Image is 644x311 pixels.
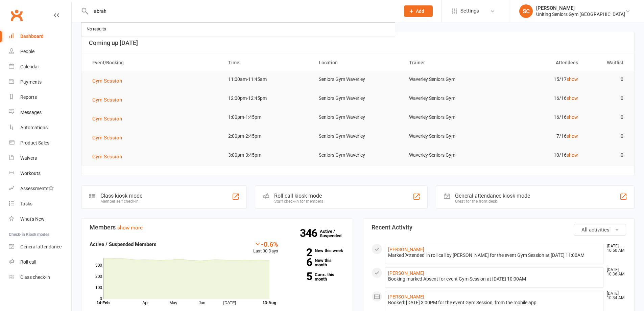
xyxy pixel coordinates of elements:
[416,8,424,14] span: Add
[388,276,601,282] div: Booking marked Absent for event Gym Session at [DATE] 10:00AM
[92,154,122,160] span: Gym Session
[20,274,50,280] div: Class check-in
[9,239,71,254] a: General attendance kiosk mode
[90,241,157,247] strong: Active / Suspended Members
[253,240,278,248] div: -0.6%
[388,270,424,276] a: [PERSON_NAME]
[9,135,71,151] a: Product Sales
[20,79,42,85] div: Payments
[567,152,578,158] a: show
[222,147,313,163] td: 3:00pm-3:45pm
[9,196,71,212] a: Tasks
[288,271,312,282] strong: 5
[222,90,313,106] td: 12:00pm-12:45pm
[92,115,127,123] button: Gym Session
[313,54,403,71] th: Location
[403,109,494,125] td: Waverley Seniors Gym
[584,90,629,106] td: 0
[85,24,108,34] div: No results
[403,71,494,87] td: Waverley Seniors Gym
[494,109,584,125] td: 16/16
[9,120,71,135] a: Automations
[274,199,323,204] div: Staff check-in for members
[288,248,344,253] a: 2New this week
[20,49,34,54] div: People
[20,201,32,206] div: Tasks
[584,71,629,87] td: 0
[288,258,344,267] a: 6New this month
[100,199,142,204] div: Member self check-in
[567,95,578,101] a: show
[403,54,494,71] th: Trainer
[9,59,71,74] a: Calendar
[20,64,39,69] div: Calendar
[313,90,403,106] td: Seniors Gym Waverley
[9,29,71,44] a: Dashboard
[20,155,37,161] div: Waivers
[222,71,313,87] td: 11:00am-11:45am
[9,44,71,59] a: People
[288,247,312,258] strong: 2
[274,193,323,199] div: Roll call kiosk mode
[388,294,424,299] a: [PERSON_NAME]
[89,6,395,16] input: Search...
[253,240,278,255] div: Last 30 Days
[222,54,313,71] th: Time
[20,140,49,146] div: Product Sales
[92,77,127,85] button: Gym Session
[313,147,403,163] td: Seniors Gym Waverley
[9,181,71,196] a: Assessments
[20,171,41,176] div: Workouts
[92,78,122,84] span: Gym Session
[388,247,424,252] a: [PERSON_NAME]
[20,94,37,100] div: Reports
[222,128,313,144] td: 2:00pm-2:45pm
[92,116,122,122] span: Gym Session
[90,224,344,231] h3: Members
[20,125,48,130] div: Automations
[288,272,344,281] a: 5Canx. this month
[20,186,54,191] div: Assessments
[403,90,494,106] td: Waverley Seniors Gym
[388,300,601,306] div: Booked: [DATE] 3:00PM for the event Gym Session, from the mobile app
[92,135,122,141] span: Gym Session
[388,252,601,258] div: Marked 'Attended' in roll call by [PERSON_NAME] for the event Gym Session at [DATE] 11:00AM
[92,153,127,161] button: Gym Session
[20,244,62,249] div: General attendance
[494,90,584,106] td: 16/16
[403,147,494,163] td: Waverley Seniors Gym
[117,225,143,231] a: show more
[603,244,626,253] time: [DATE] 10:50 AM
[9,254,71,270] a: Roll call
[536,11,625,17] div: Uniting Seniors Gym [GEOGRAPHIC_DATA]
[20,110,42,115] div: Messages
[20,34,44,39] div: Dashboard
[567,76,578,82] a: show
[603,268,626,276] time: [DATE] 10:36 AM
[494,128,584,144] td: 7/16
[403,128,494,144] td: Waverley Seniors Gym
[92,97,122,103] span: Gym Session
[9,74,71,90] a: Payments
[89,40,627,46] h3: Coming up [DATE]
[567,114,578,120] a: show
[584,109,629,125] td: 0
[584,128,629,144] td: 0
[313,109,403,125] td: Seniors Gym Waverley
[584,147,629,163] td: 0
[8,7,25,24] a: Clubworx
[320,224,350,243] a: 346Active / Suspended
[404,5,433,17] button: Add
[372,224,626,231] h3: Recent Activity
[581,227,610,233] span: All activities
[494,54,584,71] th: Attendees
[455,193,530,199] div: General attendance kiosk mode
[313,71,403,87] td: Seniors Gym Waverley
[9,270,71,285] a: Class kiosk mode
[100,193,142,199] div: Class kiosk mode
[9,105,71,120] a: Messages
[9,151,71,166] a: Waivers
[20,216,45,222] div: What's New
[222,109,313,125] td: 1:00pm-1:45pm
[92,134,127,142] button: Gym Session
